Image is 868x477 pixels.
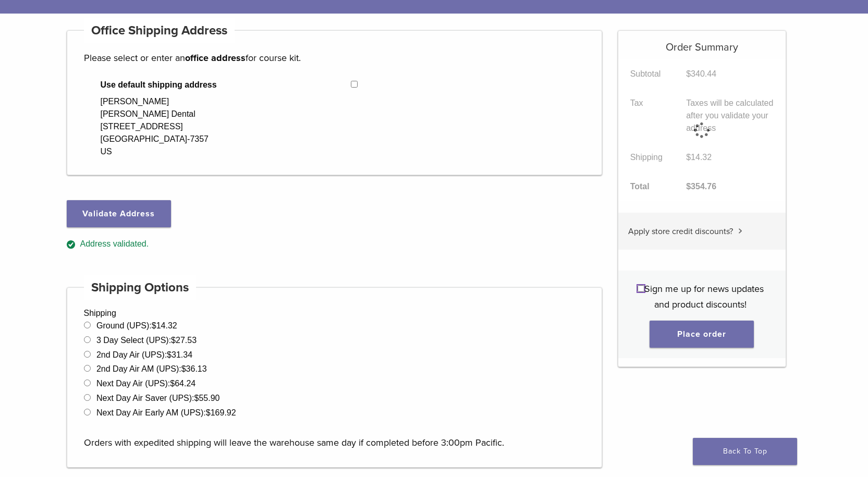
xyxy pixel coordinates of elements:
[181,364,186,373] span: $
[152,321,156,330] span: $
[84,419,585,450] p: Orders with expedited shipping will leave the warehouse same day if completed before 3:00pm Pacific.
[67,238,603,251] div: Address validated.
[67,287,603,468] div: Shipping
[206,408,211,417] span: $
[628,226,733,237] span: Apply store credit discounts?
[67,200,171,227] button: Validate Address
[96,350,192,359] label: 2nd Day Air (UPS):
[618,31,786,54] h5: Order Summary
[170,379,195,388] bdi: 64.24
[650,321,754,348] button: Place order
[96,336,197,345] label: 3 Day Select (UPS):
[96,379,195,388] label: Next Day Air (UPS):
[96,394,220,402] label: Next Day Air Saver (UPS):
[167,350,192,359] bdi: 31.34
[96,364,207,373] label: 2nd Day Air AM (UPS):
[644,283,764,310] span: Sign me up for news updates and product discounts!
[738,228,742,234] img: caret.svg
[194,394,199,402] span: $
[171,336,197,345] bdi: 27.53
[152,321,177,330] bdi: 14.32
[171,336,176,345] span: $
[84,18,235,43] h4: Office Shipping Address
[181,364,207,373] bdi: 36.13
[101,79,351,91] span: Use default shipping address
[638,285,644,292] input: Sign me up for news updates and product discounts!
[206,408,236,417] bdi: 169.92
[194,394,220,402] bdi: 55.90
[101,95,209,158] div: [PERSON_NAME] [PERSON_NAME] Dental [STREET_ADDRESS] [GEOGRAPHIC_DATA]-7357 US
[96,408,236,417] label: Next Day Air Early AM (UPS):
[170,379,175,388] span: $
[84,50,585,66] p: Please select or enter an for course kit.
[185,52,246,64] strong: office address
[84,275,197,300] h4: Shipping Options
[693,438,797,465] a: Back To Top
[96,321,177,330] label: Ground (UPS):
[167,350,172,359] span: $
